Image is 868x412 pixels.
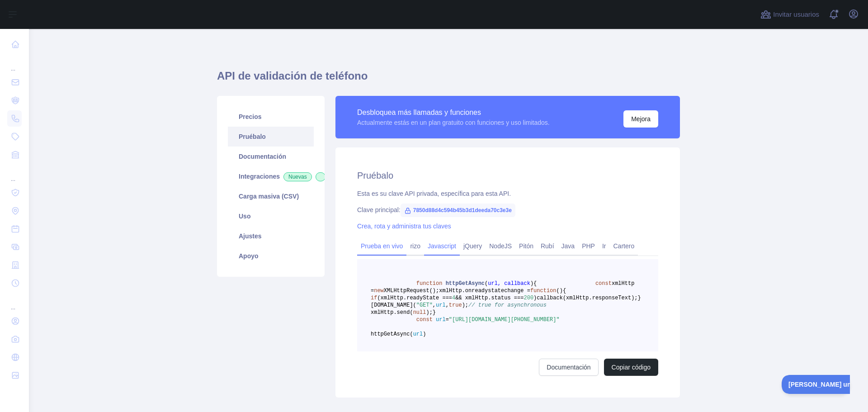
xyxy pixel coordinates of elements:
[413,207,512,213] font: 7850d88d4c594b45b3d1deeda70c3e3e
[239,153,286,160] font: Documentación
[413,331,423,337] span: url
[489,242,512,250] font: NodeJS
[239,213,250,220] font: Uso
[547,364,590,371] font: Documentación
[361,242,403,250] font: Prueba en vivo
[239,133,266,140] font: Pruébalo
[410,242,420,250] font: rizo
[357,170,393,180] font: Pruébalo
[228,246,314,266] a: Apoyo
[433,309,436,316] span: }
[582,242,595,250] font: PHP
[228,226,314,246] a: Ajustes
[455,295,524,301] span: && xmlHttp.status ===
[357,223,451,230] a: Crea, rota y administra tus claves
[228,166,314,186] a: IntegracionesNuevas
[759,7,821,22] button: Invitar usuarios
[436,317,446,323] span: url
[537,295,637,301] span: callback(xmlHttp.responseText);
[595,280,612,287] span: const
[217,70,368,82] font: API de validación de teléfono
[446,302,449,308] span: ,
[533,295,537,301] span: )
[462,302,468,308] span: );
[449,317,560,323] span: "[URL][DOMAIN_NAME][PHONE_NUMBER]"
[357,206,401,213] font: Clave principal:
[530,288,557,294] span: function
[416,280,443,287] span: function
[228,147,314,166] a: Documentación
[519,242,533,250] font: Pitón
[485,280,488,287] span: (
[638,295,641,301] span: }
[488,280,530,287] span: url, callback
[602,242,606,250] font: Ir
[11,304,15,311] font: ...
[11,176,15,182] font: ...
[384,288,439,294] span: XMLHttpRequest();
[371,309,413,316] span: xmlHttp.send(
[374,288,384,294] span: new
[533,280,537,287] span: {
[604,359,658,376] button: Copiar código
[428,242,456,250] font: Javascript
[357,109,481,116] font: Desbloquea más llamadas y funciones
[371,302,416,308] span: [DOMAIN_NAME](
[446,317,449,323] span: =
[561,242,575,250] font: Java
[433,302,436,308] span: ,
[423,331,426,337] span: )
[446,280,485,287] span: httpGetAsync
[468,302,547,308] span: // true for asynchronous
[449,302,462,308] span: true
[556,288,559,294] span: (
[439,288,530,294] span: xmlHttp.onreadystatechange =
[541,242,554,250] font: Rubí
[623,110,658,128] button: Mejora
[371,331,413,337] span: httpGetAsync(
[436,302,446,308] span: url
[228,186,314,206] a: Carga masiva (CSV)
[773,10,819,18] font: Invitar usuarios
[371,295,377,301] span: if
[631,115,651,123] font: Mejora
[239,113,262,120] font: Precios
[782,375,850,394] iframe: Activar/desactivar soporte al cliente
[239,193,299,200] font: Carga masiva (CSV)
[463,242,482,250] font: jQuery
[239,232,262,240] font: Ajustes
[416,302,433,308] span: "GET"
[228,107,314,127] a: Precios
[563,288,566,294] span: {
[357,190,511,197] font: Esta es su clave API privada, específica para esta API.
[452,295,455,301] span: 4
[524,295,533,301] span: 200
[239,173,280,180] font: Integraciones
[228,127,314,147] a: Pruébalo
[7,6,102,13] font: [PERSON_NAME] una pregunta
[413,309,426,316] span: null
[288,174,307,180] font: Nuevas
[377,295,452,301] span: (xmlHttp.readyState ===
[416,317,433,323] span: const
[613,242,634,250] font: Cartero
[539,359,598,376] a: Documentación
[612,364,651,371] font: Copiar código
[530,280,533,287] span: )
[357,119,550,126] font: Actualmente estás en un plan gratuito con funciones y uso limitados.
[239,252,259,260] font: Apoyo
[11,66,15,72] font: ...
[560,288,563,294] span: )
[228,206,314,226] a: Uso
[426,309,432,316] span: );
